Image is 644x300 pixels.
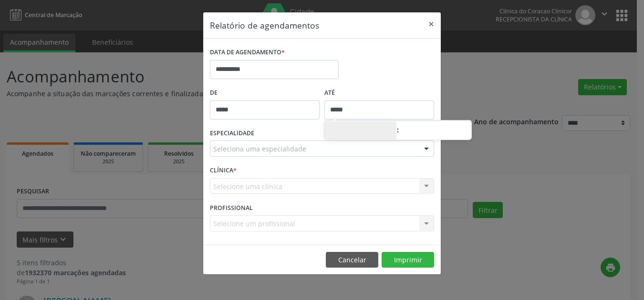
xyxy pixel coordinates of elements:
button: Cancelar [326,252,378,268]
input: Minute [399,121,471,140]
input: Hour [324,121,396,140]
label: CLÍNICA [210,163,237,178]
label: De [210,86,320,100]
label: DATA DE AGENDAMENTO [210,45,285,60]
label: ESPECIALIDADE [210,126,254,141]
span: : [396,120,399,140]
label: ATÉ [324,86,434,100]
label: PROFISSIONAL [210,200,253,215]
button: Close [422,12,441,36]
span: Seleciona uma especialidade [213,144,306,154]
h5: Relatório de agendamentos [210,19,319,31]
button: Imprimir [382,252,434,268]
